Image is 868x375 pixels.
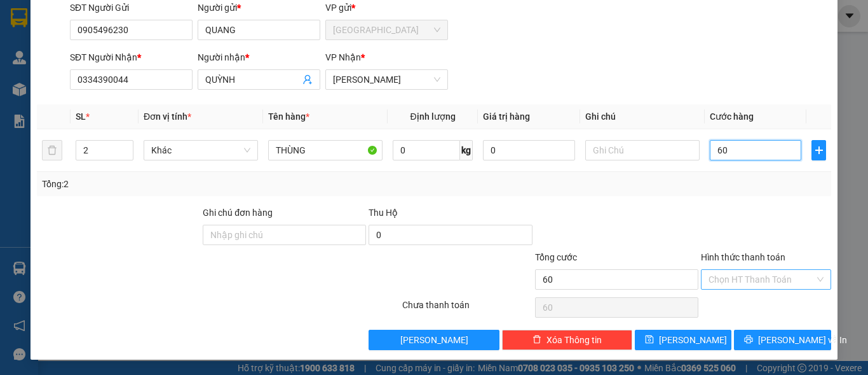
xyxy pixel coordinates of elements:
[811,140,826,160] button: plus
[758,333,847,347] span: [PERSON_NAME] và In
[734,330,831,350] button: printer[PERSON_NAME] và In
[149,41,238,59] div: 0933624635
[11,11,140,39] div: [GEOGRAPHIC_DATA]
[42,177,336,191] div: Tổng: 2
[149,12,179,25] span: Nhận:
[701,252,785,262] label: Hình thức thanh toán
[535,252,577,262] span: Tổng cước
[325,1,448,15] div: VP gửi
[744,335,753,345] span: printer
[302,74,313,85] span: user-add
[483,111,530,122] span: Giá trị hàng
[812,145,825,155] span: plus
[149,11,238,26] div: Quận 5
[369,330,499,350] button: [PERSON_NAME]
[149,26,238,41] div: BẮC
[645,335,654,345] span: save
[580,104,705,129] th: Ghi chú
[585,140,700,160] input: Ghi Chú
[502,330,632,350] button: deleteXóa Thông tin
[11,55,140,73] div: 0906417558
[76,111,86,122] span: SL
[325,52,361,62] span: VP Nhận
[11,39,140,55] div: THANH
[710,111,754,122] span: Cước hàng
[635,330,732,350] button: save[PERSON_NAME]
[203,208,273,218] label: Ghi chú đơn hàng
[400,333,468,347] span: [PERSON_NAME]
[144,111,191,122] span: Đơn vị tính
[11,11,31,24] span: Gửi:
[268,111,309,122] span: Tên hàng
[151,141,250,160] span: Khác
[460,140,473,160] span: kg
[198,1,320,15] div: Người gửi
[483,140,574,160] input: 0
[401,298,534,320] div: Chưa thanh toán
[147,80,174,110] span: Chưa thu :
[203,225,366,245] input: Ghi chú đơn hàng
[198,50,320,64] div: Người nhận
[659,333,727,347] span: [PERSON_NAME]
[70,1,193,15] div: SĐT Người Gửi
[546,333,602,347] span: Xóa Thông tin
[410,111,455,122] span: Định lượng
[268,140,383,160] input: VD: Bàn, Ghế
[42,140,62,160] button: delete
[532,335,541,345] span: delete
[333,70,440,89] span: Phạm Ngũ Lão
[369,208,398,218] span: Thu Hộ
[333,20,440,39] span: Ninh Hòa
[147,80,239,111] div: 120.000
[70,50,193,64] div: SĐT Người Nhận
